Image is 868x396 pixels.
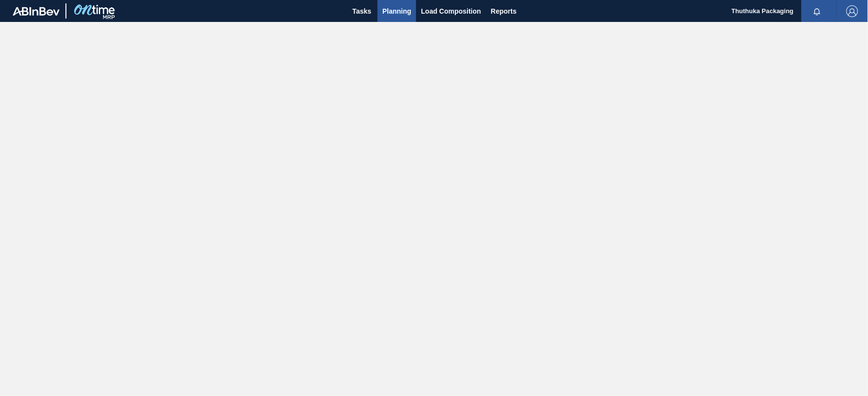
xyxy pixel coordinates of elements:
span: Load Composition [421,5,481,17]
span: Tasks [351,5,373,17]
img: TNhmsLtSVTkK8tSr43FrP2fwEKptu5GPRR3wAAAABJRU5ErkJggg== [13,7,60,16]
span: Planning [382,5,411,17]
span: Reports [491,5,517,17]
img: Logout [847,5,858,17]
button: Notifications [802,4,833,18]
